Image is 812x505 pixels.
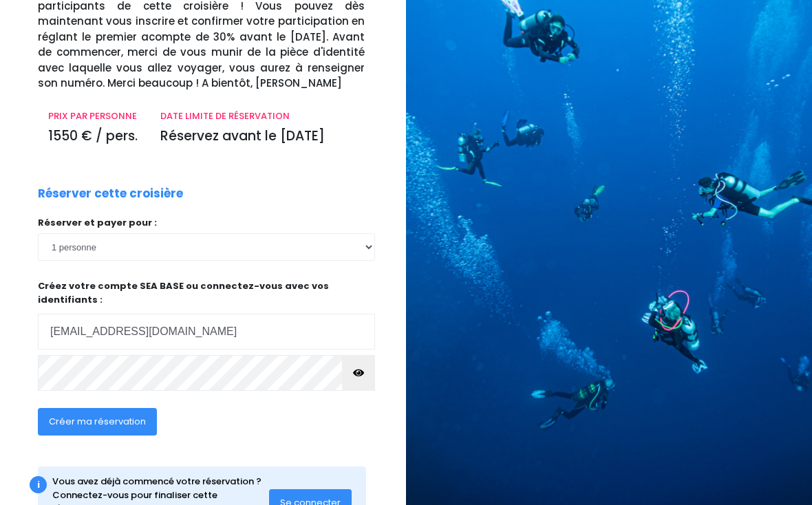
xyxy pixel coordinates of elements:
p: Réservez avant le [DATE] [160,127,365,147]
p: PRIX PAR PERSONNE [48,109,140,123]
input: Adresse email [38,314,375,350]
p: DATE LIMITE DE RÉSERVATION [160,109,365,123]
p: Créez votre compte SEA BASE ou connectez-vous avec vos identifiants : [38,279,375,350]
p: 1550 € / pers. [48,127,140,147]
div: i [30,476,47,493]
button: Créer ma réservation [38,408,157,436]
p: Réserver cette croisière [38,185,183,203]
span: Créer ma réservation [49,415,146,428]
p: Réserver et payer pour : [38,216,375,230]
